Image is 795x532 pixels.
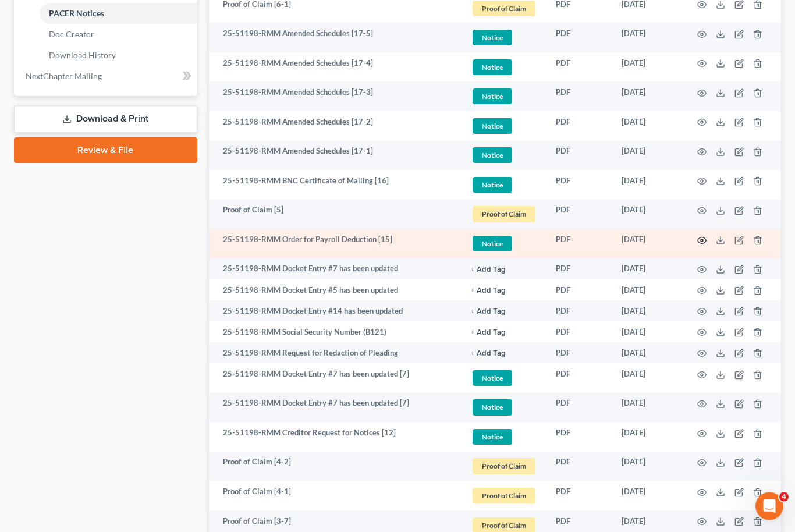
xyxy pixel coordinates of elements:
td: [DATE] [612,112,683,141]
td: PDF [546,259,612,280]
a: Notice [471,369,537,388]
span: Notice [473,400,512,416]
span: Notice [473,178,512,193]
span: Proof of Claim [473,459,535,474]
td: [DATE] [612,259,683,280]
td: PDF [546,343,612,364]
span: 4 [779,492,789,502]
td: PDF [546,82,612,112]
span: Notice [473,60,512,76]
td: 25-51198-RMM Amended Schedules [17-2] [209,112,462,141]
iframe: Intercom live chat [755,492,783,520]
td: Proof of Claim [4-2] [209,452,462,482]
td: PDF [546,200,612,230]
span: Doc Creator [49,30,94,40]
td: 25-51198-RMM BNC Certificate of Mailing [16] [209,171,462,200]
td: [DATE] [612,82,683,112]
span: Notice [473,119,512,134]
td: 25-51198-RMM Social Security Number (B121) [209,322,462,343]
td: [DATE] [612,322,683,343]
span: Notice [473,30,512,46]
span: NextChapter Mailing [26,72,102,81]
td: PDF [546,141,612,171]
a: + Add Tag [471,264,537,275]
button: + Add Tag [471,329,506,337]
a: Notice [471,398,537,417]
td: PDF [546,322,612,343]
td: PDF [546,481,612,511]
a: Notice [471,176,537,195]
td: PDF [546,423,612,452]
a: Notice [471,117,537,136]
td: 25-51198-RMM Amended Schedules [17-5] [209,23,462,53]
td: 25-51198-RMM Docket Entry #7 has been updated [209,259,462,280]
td: PDF [546,53,612,83]
td: 25-51198-RMM Amended Schedules [17-4] [209,53,462,83]
span: Notice [473,236,512,252]
a: Proof of Claim [471,205,537,224]
span: Notice [473,430,512,445]
a: + Add Tag [471,327,537,338]
td: 25-51198-RMM Amended Schedules [17-1] [209,141,462,171]
td: Proof of Claim [5] [209,200,462,230]
span: Download History [49,51,116,61]
a: PACER Notices [40,3,197,24]
a: Notice [471,235,537,254]
a: Proof of Claim [471,487,537,506]
a: NextChapter Mailing [16,66,197,87]
td: PDF [546,301,612,322]
td: [DATE] [612,364,683,393]
td: [DATE] [612,280,683,301]
td: PDF [546,364,612,393]
a: Download History [40,45,197,66]
td: [DATE] [612,171,683,200]
td: [DATE] [612,452,683,482]
td: 25-51198-RMM Order for Payroll Deduction [15] [209,229,462,259]
a: Download & Print [14,106,197,133]
td: PDF [546,280,612,301]
span: Proof of Claim [473,1,535,17]
td: [DATE] [612,393,683,423]
span: PACER Notices [49,9,104,19]
button: + Add Tag [471,288,506,295]
td: [DATE] [612,481,683,511]
a: Proof of Claim [471,457,537,476]
td: PDF [546,112,612,141]
td: PDF [546,393,612,423]
td: 25-51198-RMM Amended Schedules [17-3] [209,82,462,112]
td: 25-51198-RMM Docket Entry #7 has been updated [7] [209,364,462,393]
td: PDF [546,23,612,53]
a: + Add Tag [471,306,537,317]
span: Notice [473,148,512,164]
td: [DATE] [612,229,683,259]
td: PDF [546,452,612,482]
a: Notice [471,428,537,447]
a: Notice [471,87,537,107]
td: [DATE] [612,200,683,230]
td: 25-51198-RMM Creditor Request for Notices [12] [209,423,462,452]
a: Review & File [14,138,197,164]
td: PDF [546,229,612,259]
td: [DATE] [612,23,683,53]
td: Proof of Claim [4-1] [209,481,462,511]
td: 25-51198-RMM Docket Entry #5 has been updated [209,280,462,301]
button: + Add Tag [471,350,506,358]
td: 25-51198-RMM Docket Entry #7 has been updated [7] [209,393,462,423]
span: Notice [473,371,512,386]
a: Doc Creator [40,24,197,45]
td: [DATE] [612,53,683,83]
span: Proof of Claim [473,488,535,504]
a: Notice [471,29,537,48]
td: 25-51198-RMM Docket Entry #14 has been updated [209,301,462,322]
a: Notice [471,58,537,77]
td: 25-51198-RMM Request for Redaction of Pleading [209,343,462,364]
a: Notice [471,146,537,165]
td: [DATE] [612,423,683,452]
td: [DATE] [612,141,683,171]
td: [DATE] [612,343,683,364]
a: + Add Tag [471,348,537,359]
td: PDF [546,171,612,200]
a: + Add Tag [471,285,537,296]
span: Notice [473,89,512,105]
span: Proof of Claim [473,207,535,222]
